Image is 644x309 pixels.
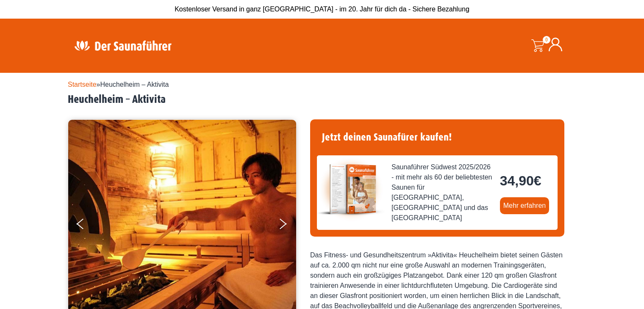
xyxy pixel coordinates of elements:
a: Mehr erfahren [500,197,550,214]
a: Startseite [68,81,97,88]
img: der-saunafuehrer-2025-suedwest.jpg [317,155,385,223]
span: Kostenloser Versand in ganz [GEOGRAPHIC_DATA] - im 20. Jahr für dich da - Sichere Bezahlung [175,6,469,13]
h2: Heuchelheim – Aktivita [68,93,576,106]
h4: Jetzt deinen Saunafürer kaufen! [317,126,558,149]
button: Previous [77,215,98,236]
span: » [68,81,169,88]
span: 0 [543,36,550,44]
span: Saunaführer Südwest 2025/2026 - mit mehr als 60 der beliebtesten Saunen für [GEOGRAPHIC_DATA], [G... [391,162,493,223]
button: Next [278,215,299,236]
bdi: 34,90 [500,173,541,188]
span: € [534,173,541,188]
span: Heuchelheim – Aktivita [100,81,169,88]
